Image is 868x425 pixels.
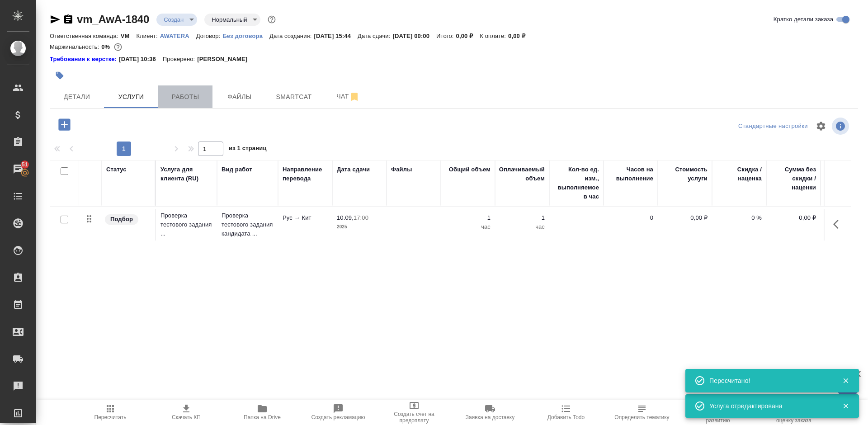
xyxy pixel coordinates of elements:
div: Статус [106,165,127,174]
span: Услуги [109,91,153,103]
button: Добавить услугу [52,115,77,134]
div: split button [736,119,810,133]
p: 10.09, [337,214,354,221]
p: Подбор [110,215,133,224]
div: Вид работ [222,165,252,174]
span: Файлы [218,91,261,103]
div: Файлы [391,165,412,174]
div: Кол-во ед. изм., выполняемое в час [554,165,599,201]
p: [DATE] 15:44 [314,33,358,39]
div: Услуга для клиента (RU) [160,165,212,183]
p: Дата сдачи: [358,33,392,39]
p: Ответственная команда: [50,33,121,39]
span: Кратко детали заказа [774,15,833,24]
p: час [445,222,491,231]
p: Маржинальность: [50,43,101,50]
div: Направление перевода [283,165,328,183]
span: из 1 страниц [229,143,267,156]
p: Рус → Кит [283,213,328,222]
div: Создан [204,14,260,26]
a: Без договора [222,32,269,39]
a: 51 [2,158,34,180]
span: Детали [55,91,99,103]
button: Создан [161,16,186,24]
span: Чат [326,91,370,102]
p: Без договора [222,33,269,39]
a: vm_AwA-1840 [77,13,149,25]
div: Оплачиваемый объем [499,165,545,183]
p: 0% [101,43,112,50]
div: Стоимость услуги [662,165,708,183]
button: Скопировать ссылку для ЯМессенджера [50,14,61,25]
div: Скидка / наценка [717,165,762,183]
div: Услуга отредактирована [709,401,829,411]
button: Закрыть [836,402,855,410]
button: Нормальный [209,16,250,24]
button: Доп статусы указывают на важность/срочность заказа [266,14,278,25]
button: Закрыть [836,377,855,385]
svg: Отписаться [349,91,360,102]
div: Часов на выполнение [608,165,653,183]
p: 1 [445,213,491,222]
p: Дата создания: [269,33,314,39]
span: Посмотреть информацию [832,118,851,135]
p: час [500,222,545,231]
p: 0,00 ₽ [456,33,480,39]
div: Общий объем [449,165,491,174]
p: 2025 [337,222,382,231]
p: VM [121,33,137,39]
p: [PERSON_NAME] [197,55,254,64]
p: 0,00 ₽ [508,33,532,39]
button: Показать кнопки [828,213,849,235]
a: AWATERA [160,32,196,39]
a: Требования к верстке: [50,55,119,64]
button: Добавить тэг [50,66,70,85]
span: Работы [164,91,207,103]
td: 0 [604,209,658,241]
p: К оплате: [480,33,508,39]
p: AWATERA [160,33,196,39]
div: Дата сдачи [337,165,370,174]
div: Пересчитано! [709,376,829,385]
p: 0,00 ₽ [662,213,708,222]
p: 0,00 ₽ [771,213,816,222]
span: 51 [16,160,33,169]
button: Скопировать ссылку [63,14,74,25]
p: 0 % [717,213,762,222]
div: Нажми, чтобы открыть папку с инструкцией [50,55,119,64]
p: Проверка тестового задания кандидата ... [222,211,274,238]
p: Проверка тестового задания ... [160,211,212,238]
p: Итого: [436,33,456,39]
p: [DATE] 00:00 [392,33,436,39]
p: 1 [500,213,545,222]
p: Проверено: [163,55,198,64]
p: Договор: [196,33,223,39]
span: Smartcat [272,91,316,103]
div: Создан [156,14,197,26]
p: 17:00 [354,214,368,221]
div: Сумма без скидки / наценки [771,165,816,192]
span: Настроить таблицу [810,115,832,137]
p: Клиент: [136,33,160,39]
p: [DATE] 10:36 [119,55,163,64]
button: 0.00 RUB; [112,41,124,53]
